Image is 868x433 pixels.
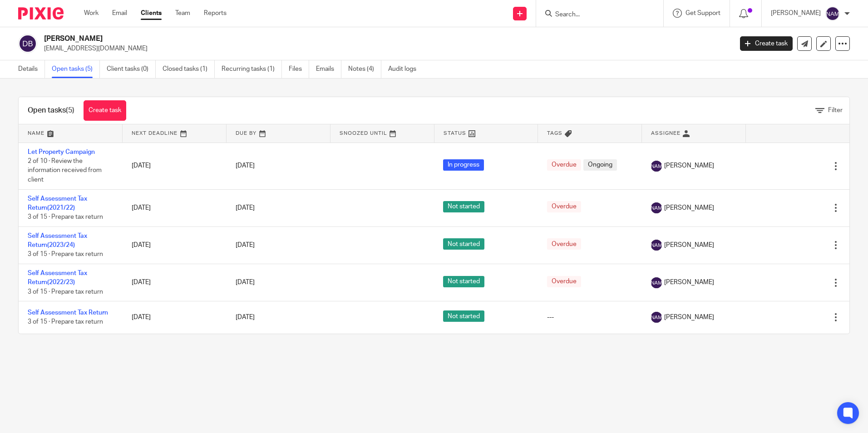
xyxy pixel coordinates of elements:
[28,149,95,155] a: Let Property Campaign
[771,9,821,18] p: [PERSON_NAME]
[547,131,562,136] span: Tags
[222,60,282,78] a: Recurring tasks (1)
[825,6,840,21] img: svg%3E
[686,10,720,16] span: Get Support
[443,159,484,171] span: In progress
[123,143,227,189] td: [DATE]
[236,242,255,248] span: [DATE]
[123,189,227,226] td: [DATE]
[443,310,484,322] span: Not started
[547,201,581,212] span: Overdue
[44,34,590,44] h2: [PERSON_NAME]
[651,161,662,172] img: svg%3E
[28,289,103,295] span: 3 of 15 · Prepare tax return
[28,270,87,285] a: Self Assessment Tax Return(2022/23)
[28,251,103,258] span: 3 of 15 · Prepare tax return
[28,310,108,316] a: Self Assessment Tax Return
[52,60,100,78] a: Open tasks (5)
[651,277,662,288] img: svg%3E
[388,60,423,78] a: Audit logs
[340,131,387,136] span: Snoozed Until
[583,159,617,171] span: Ongoing
[348,60,381,78] a: Notes (4)
[163,60,215,78] a: Closed tasks (1)
[664,203,714,212] span: [PERSON_NAME]
[123,264,227,301] td: [DATE]
[84,9,99,18] a: Work
[28,214,103,220] span: 3 of 15 · Prepare tax return
[66,107,74,114] span: (5)
[444,131,466,136] span: Status
[236,314,255,320] span: [DATE]
[443,238,484,250] span: Not started
[28,319,103,325] span: 3 of 15 · Prepare tax return
[651,202,662,213] img: svg%3E
[236,279,255,285] span: [DATE]
[18,7,64,20] img: Pixie
[828,107,843,113] span: Filter
[28,196,87,211] a: Self Assessment Tax Return(2021/22)
[547,159,581,171] span: Overdue
[107,60,156,78] a: Client tasks (0)
[443,276,484,287] span: Not started
[18,34,37,53] img: svg%3E
[443,201,484,212] span: Not started
[28,106,74,115] h1: Open tasks
[554,11,636,19] input: Search
[28,158,102,183] span: 2 of 10 · Review the information received from client
[651,312,662,323] img: svg%3E
[28,233,87,248] a: Self Assessment Tax Return(2023/24)
[740,36,793,51] a: Create task
[123,226,227,264] td: [DATE]
[175,9,190,18] a: Team
[112,9,127,18] a: Email
[204,9,227,18] a: Reports
[236,162,255,169] span: [DATE]
[651,240,662,251] img: svg%3E
[123,301,227,334] td: [DATE]
[84,100,126,121] a: Create task
[664,313,714,322] span: [PERSON_NAME]
[664,278,714,287] span: [PERSON_NAME]
[316,60,341,78] a: Emails
[236,205,255,211] span: [DATE]
[547,238,581,250] span: Overdue
[547,276,581,287] span: Overdue
[664,241,714,250] span: [PERSON_NAME]
[44,44,726,53] p: [EMAIL_ADDRESS][DOMAIN_NAME]
[547,313,633,322] div: ---
[664,161,714,170] span: [PERSON_NAME]
[141,9,162,18] a: Clients
[289,60,309,78] a: Files
[18,60,45,78] a: Details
